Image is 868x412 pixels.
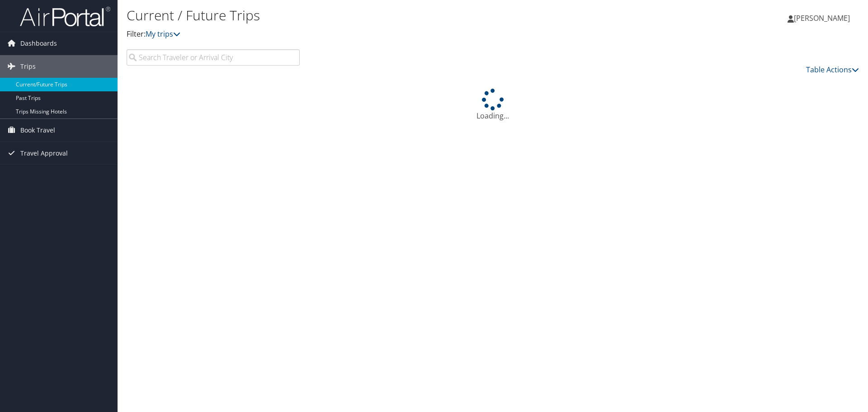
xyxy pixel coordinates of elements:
img: airportal-logo.png [20,6,110,27]
span: Trips [20,55,36,78]
input: Search Traveler or Arrival City [127,49,300,66]
span: Book Travel [20,119,55,142]
h1: Current / Future Trips [127,6,615,25]
span: Dashboards [20,32,57,55]
span: [PERSON_NAME] [794,13,850,23]
p: Filter: [127,28,615,40]
a: Table Actions [806,65,859,75]
a: [PERSON_NAME] [788,5,859,32]
span: Travel Approval [20,142,68,165]
a: My trips [146,29,180,39]
div: Loading... [127,89,859,121]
